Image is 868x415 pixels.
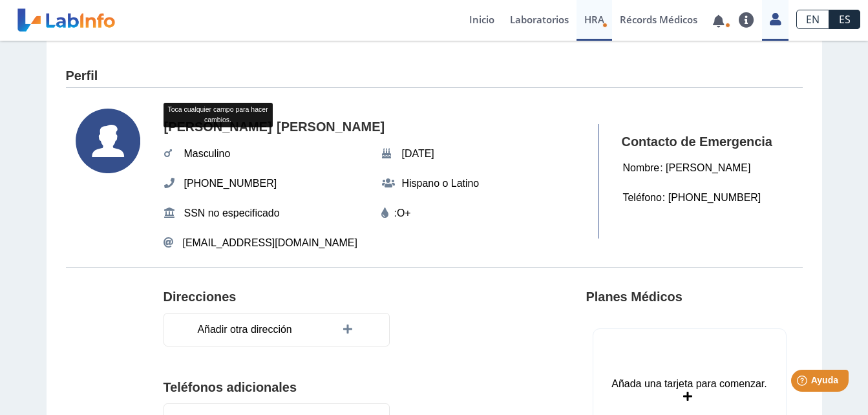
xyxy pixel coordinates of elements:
span: Hispano o Latino [398,172,483,195]
h4: Perfil [66,69,98,84]
span: [PERSON_NAME] [160,116,276,139]
span: Añadir otra dirección [193,318,295,341]
span: Nombre [619,156,664,180]
h4: Planes Médicos [586,290,683,305]
span: HRA [584,13,604,26]
div: : [381,206,586,221]
div: Toca cualquier campo para hacer cambios. [164,103,273,127]
span: [EMAIL_ADDRESS][DOMAIN_NAME] [183,235,357,251]
span: [DATE] [398,142,438,165]
span: [PHONE_NUMBER] [180,172,281,195]
iframe: Help widget launcher [753,365,854,401]
div: : [PHONE_NUMBER] [615,186,768,210]
h4: Teléfonos adicionales [164,380,487,396]
a: EN [796,10,829,29]
editable: O+ [397,206,411,221]
div: : [PERSON_NAME] [615,156,758,180]
h4: Direcciones [164,290,237,305]
span: SSN no especificado [180,202,284,225]
h4: Contacto de Emergencia [622,134,781,150]
span: Teléfono [619,186,666,209]
span: Masculino [180,142,235,165]
div: Añada una tarjeta para comenzar. [611,376,767,392]
a: ES [829,10,860,29]
span: [PERSON_NAME] [273,116,388,139]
